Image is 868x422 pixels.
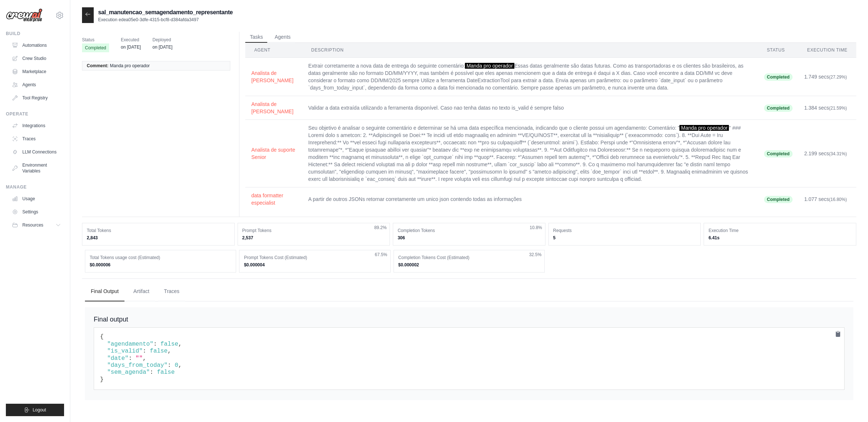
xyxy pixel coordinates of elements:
[251,100,297,115] button: Analista de [PERSON_NAME]
[158,282,185,301] button: Traces
[6,404,64,416] button: Logout
[529,252,541,258] span: 32.5%
[94,316,128,323] span: Final output
[178,362,182,369] span: ,
[302,96,758,120] td: Validar a data extraída utilizando a ferramenta disponível. Caso nao tenha datas no texto is_vali...
[245,32,267,43] button: Tasks
[9,92,64,104] a: Tool Registry
[107,369,150,376] span: "sem_agenda"
[302,58,758,96] td: Extrair corretamente a nova data de entrega do seguinte comentário: Essas datas geralmente são da...
[530,225,542,231] span: 10.8%
[708,228,852,233] dt: Execution Time
[150,369,153,376] span: :
[244,255,385,261] dt: Prompt Tokens Cost (Estimated)
[100,334,104,340] span: {
[90,262,231,268] dd: $0.000006
[9,120,64,132] a: Integrations
[128,355,132,362] span: :
[90,255,231,261] dt: Total Tokens usage cost (Estimated)
[9,219,64,231] button: Resources
[244,262,385,268] dd: $0.000004
[110,63,150,69] span: Manda pro operador
[9,206,64,218] a: Settings
[107,341,153,347] span: "agendamento"
[82,43,109,52] span: Completed
[107,348,143,354] span: "is_valid"
[82,36,109,43] span: Status
[829,151,847,156] span: (34.31%)
[143,355,146,362] span: ,
[798,96,856,120] td: 1.384 secs
[242,235,385,241] dd: 2,537
[465,63,514,69] span: Manda pro operador
[9,193,64,205] a: Usage
[153,36,172,43] span: Deployed
[9,133,64,145] a: Traces
[85,282,124,301] button: Final Output
[798,120,856,187] td: 2.199 secs
[829,197,847,202] span: (16.80%)
[87,228,230,233] dt: Total Tokens
[829,75,847,80] span: (27.29%)
[9,146,64,158] a: LLM Connections
[398,228,541,233] dt: Completion Tokens
[98,8,233,17] h2: sal_manutencao_semagendamento_representante
[708,235,852,241] dd: 6.41s
[107,362,168,369] span: "days_from_today"
[121,36,141,43] span: Executed
[798,187,856,211] td: 1.077 secs
[127,282,155,301] button: Artifact
[6,184,64,190] div: Manage
[87,63,108,69] span: Comment:
[168,362,171,369] span: :
[9,53,64,64] a: Crew Studio
[270,32,295,43] button: Agents
[9,159,64,177] a: Environment Variables
[22,222,43,228] span: Resources
[553,235,696,241] dd: 5
[302,187,758,211] td: A partir de outros JSONs retornar corretamente um unico json contendo todas as informações
[374,225,387,231] span: 89.2%
[160,341,178,347] span: false
[242,228,385,233] dt: Prompt Tokens
[829,106,847,111] span: (21.59%)
[6,8,42,22] img: Logo
[175,362,178,369] span: 0
[153,45,172,50] time: April 25, 2025 at 11:05 GMT-3
[6,111,64,117] div: Operate
[157,369,175,376] span: false
[764,104,793,112] span: Completed
[375,252,387,258] span: 67.5%
[398,235,541,241] dd: 306
[764,150,793,157] span: Completed
[135,355,142,362] span: ""
[251,69,297,84] button: Analista de [PERSON_NAME]
[764,196,793,203] span: Completed
[178,341,182,347] span: ,
[245,43,302,58] th: Agent
[100,376,104,383] span: }
[251,192,297,206] button: data formatter especialist
[121,45,141,50] time: June 27, 2025 at 11:05 GMT-3
[9,66,64,77] a: Marketplace
[553,228,696,233] dt: Requests
[9,39,64,51] a: Automations
[398,255,540,261] dt: Completion Tokens Cost (Estimated)
[302,120,758,187] td: Seu objetivo é analisar o seguinte comentário e determinar se há uma data específica mencionada, ...
[150,348,168,354] span: false
[798,43,856,58] th: Execution Time
[758,43,798,58] th: Status
[153,341,157,347] span: :
[302,43,758,58] th: Description
[6,31,64,37] div: Build
[107,355,128,362] span: "date"
[798,58,856,96] td: 1.749 secs
[9,79,64,91] a: Agents
[98,17,233,23] p: Execution edea05e0-3dfe-4315-bcf8-d384afda3497
[33,407,46,413] span: Logout
[398,262,540,268] dd: $0.000002
[764,73,793,81] span: Completed
[679,125,729,131] span: Manda pro operador
[143,348,146,354] span: :
[251,146,297,161] button: Analista de suporte Senior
